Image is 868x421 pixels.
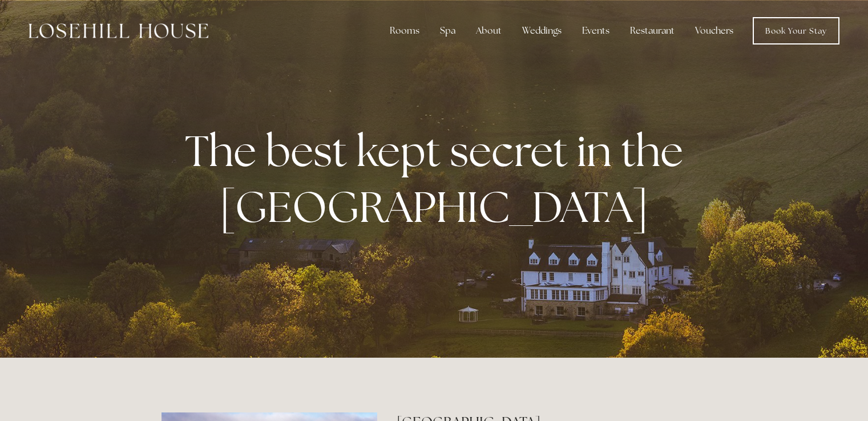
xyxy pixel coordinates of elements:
div: Weddings [513,19,571,42]
div: Rooms [381,19,429,42]
a: Book Your Stay [753,17,839,44]
img: Losehill House [29,23,208,38]
div: Events [573,19,619,42]
div: About [467,19,511,42]
div: Spa [431,19,465,42]
a: Vouchers [686,19,742,42]
div: Restaurant [621,19,684,42]
strong: The best kept secret in the [GEOGRAPHIC_DATA] [185,123,692,234]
